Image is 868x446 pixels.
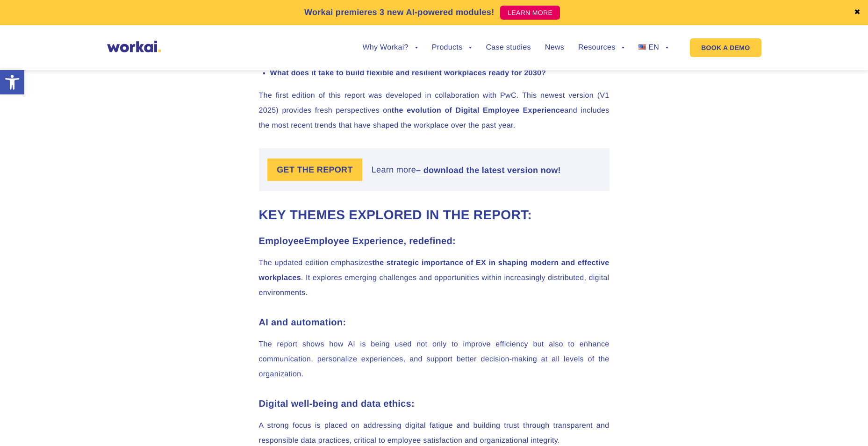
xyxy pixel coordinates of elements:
p: The updated edition emphasizes . It explores emerging challenges and opportunities within increas... [259,256,610,301]
label: GET THE REPORT [267,158,362,181]
p: Workai premieres 3 new AI-powered modules! [304,6,495,19]
a: Products [432,44,472,51]
strong: AI and automation: [259,317,346,328]
strong: the strategic importance of EX in shaping modern and effective workplaces [259,259,610,282]
strong: What does it take to build flexible and resilient workplaces ready for 2030? [270,69,546,77]
p: The first edition of this report was developed in collaboration with PwC. This newest version (V1... [259,88,610,133]
a: – download the latest version now! [416,166,561,174]
a: Why Workai? [362,44,417,51]
strong: Employee Experience, redefined: [304,236,456,246]
a: Resources [578,44,624,51]
span: EN [648,43,659,51]
a: GET THE REPORT [267,158,372,181]
h2: Key themes explored in the report: [259,206,610,224]
a: Case studies [486,44,531,51]
strong: Employee [259,236,456,246]
a: News [545,44,564,51]
p: The report shows how AI is being used not only to improve efficiency but also to enhance communic... [259,337,610,382]
div: Learn more [372,165,570,175]
a: LEARN MORE [500,6,560,20]
a: BOOK A DEMO [690,38,761,57]
a: EN [638,44,668,51]
a: ✖ [854,9,861,16]
strong: the evolution of Digital Employee Experience [392,107,564,115]
strong: Digital well-being and data ethics: [259,399,415,409]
